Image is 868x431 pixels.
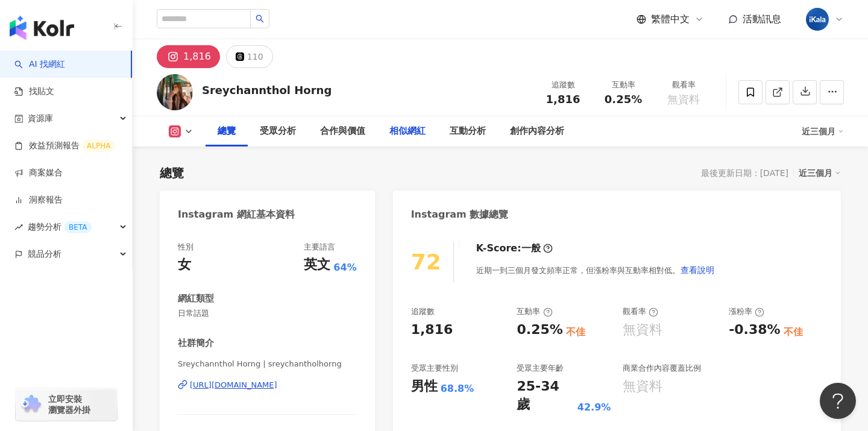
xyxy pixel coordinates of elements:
div: 互動率 [600,79,646,91]
span: 1,816 [546,93,580,105]
div: 不佳 [784,326,803,339]
div: 商業合作內容覆蓋比例 [623,363,701,374]
div: -0.38% [729,321,780,339]
a: chrome extension立即安裝 瀏覽器外掛 [16,388,117,421]
div: 72 [411,250,441,274]
div: BETA [64,221,92,233]
div: 社群簡介 [178,337,214,350]
div: 近三個月 [802,122,844,141]
div: 68.8% [441,382,474,395]
div: 總覽 [160,165,184,181]
a: 效益預測報告ALPHA [14,140,115,152]
div: 0.25% [517,321,562,339]
img: cropped-ikala-app-icon-2.png [806,8,829,31]
span: 趨勢分析 [28,213,92,241]
div: 110 [247,48,263,65]
div: 英文 [304,256,330,274]
a: 找貼文 [14,86,54,98]
div: 互動分析 [450,124,486,139]
span: 競品分析 [28,241,61,268]
div: 主要語言 [304,242,335,253]
span: 64% [333,261,356,274]
div: 女 [178,256,191,274]
span: 日常話題 [178,308,357,319]
span: 活動訊息 [743,13,781,25]
iframe: Help Scout Beacon - Open [820,383,856,419]
div: [URL][DOMAIN_NAME] [190,380,277,391]
div: 受眾分析 [260,124,296,139]
span: search [256,14,264,23]
img: chrome extension [19,395,43,414]
div: 近三個月 [799,165,841,181]
span: 繁體中文 [651,13,690,26]
div: Instagram 網紅基本資料 [178,208,295,221]
a: 商案媒合 [14,167,63,179]
div: 追蹤數 [411,306,435,317]
div: 不佳 [566,326,585,339]
div: 觀看率 [623,306,658,317]
a: searchAI 找網紅 [14,58,65,71]
div: 總覽 [218,124,236,139]
div: Instagram 數據總覽 [411,208,509,221]
button: 110 [226,45,273,68]
div: 受眾主要性別 [411,363,458,374]
img: logo [10,16,74,40]
div: 觀看率 [661,79,706,91]
div: 漲粉率 [729,306,764,317]
span: 立即安裝 瀏覽器外掛 [48,394,90,415]
div: 25-34 歲 [517,377,574,415]
span: 查看說明 [681,265,714,275]
a: [URL][DOMAIN_NAME] [178,380,357,391]
div: 網紅類型 [178,292,214,305]
div: 近期一到三個月發文頻率正常，但漲粉率與互動率相對低。 [476,258,715,282]
div: 無資料 [623,321,662,339]
div: 男性 [411,377,438,396]
div: 最後更新日期：[DATE] [701,168,788,178]
div: Sreychannthol Horng [202,83,332,98]
div: 性別 [178,242,193,253]
div: 1,816 [183,48,211,65]
div: 一般 [521,242,541,255]
div: 互動率 [517,306,552,317]
div: K-Score : [476,242,553,255]
div: 合作與價值 [320,124,365,139]
a: 洞察報告 [14,194,63,206]
div: 1,816 [411,321,453,339]
span: 0.25% [605,93,642,105]
div: 相似網紅 [389,124,426,139]
span: 資源庫 [28,105,53,132]
div: 創作內容分析 [510,124,564,139]
button: 查看說明 [680,258,715,282]
span: 無資料 [667,93,700,105]
button: 1,816 [157,45,220,68]
div: 追蹤數 [540,79,586,91]
div: 無資料 [623,377,662,396]
div: 42.9% [577,401,611,414]
div: 受眾主要年齡 [517,363,564,374]
span: rise [14,223,23,231]
span: Sreychannthol Horng | sreychantholhorng [178,359,357,370]
img: KOL Avatar [157,74,193,110]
